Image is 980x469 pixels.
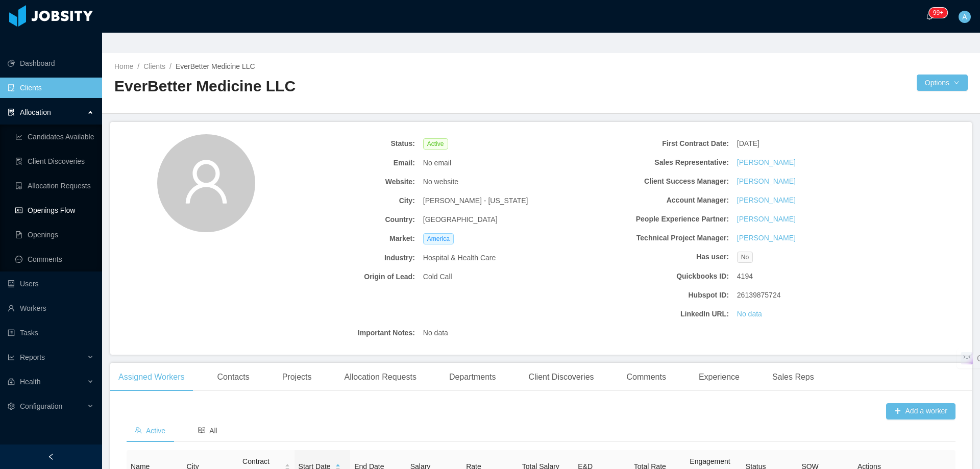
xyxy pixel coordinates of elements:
[209,363,258,391] div: Contacts
[20,402,62,410] span: Configuration
[8,53,94,73] a: icon: pie-chartDashboard
[8,274,94,294] a: icon: robotUsers
[266,138,415,149] b: Status:
[15,249,94,269] a: icon: messageComments
[580,214,729,225] b: People Experience Partner:
[737,252,753,263] span: No
[15,200,94,220] a: icon: idcardOpenings Flow
[423,177,458,187] span: No website
[423,328,448,338] span: No data
[135,427,165,435] span: Active
[580,290,729,301] b: Hubspot ID:
[135,427,142,434] i: icon: team
[423,271,452,282] span: Cold Call
[8,109,15,116] i: icon: solution
[737,195,796,206] a: [PERSON_NAME]
[336,363,424,391] div: Allocation Requests
[580,195,729,206] b: Account Manager:
[266,195,415,206] b: City:
[580,271,729,282] b: Quickbooks ID:
[284,463,290,466] i: icon: caret-up
[266,253,415,263] b: Industry:
[423,158,451,168] span: No email
[110,363,193,391] div: Assigned Workers
[15,127,94,147] a: icon: line-chartCandidates Available
[580,176,729,187] b: Client Success Manager:
[423,195,528,206] span: [PERSON_NAME] - [US_STATE]
[8,298,94,318] a: icon: userWorkers
[20,108,51,116] span: Allocation
[737,157,796,168] a: [PERSON_NAME]
[114,76,541,97] h2: EverBetter Medicine LLC
[176,62,255,70] span: EverBetter Medicine LLC
[580,309,729,319] b: LinkedIn URL:
[137,62,139,70] span: /
[15,225,94,245] a: icon: file-textOpenings
[114,62,133,70] a: Home
[198,427,217,435] span: All
[737,290,781,301] span: 26139875724
[8,403,15,410] i: icon: setting
[20,378,40,386] span: Health
[423,233,454,244] span: America
[143,62,165,70] a: Clients
[8,323,94,343] a: icon: profileTasks
[580,157,729,168] b: Sales Representative:
[886,403,955,419] button: icon: plusAdd a worker
[266,158,415,168] b: Email:
[737,309,762,319] a: No data
[15,151,94,171] a: icon: file-searchClient Discoveries
[266,271,415,282] b: Origin of Lead:
[8,354,15,361] i: icon: line-chart
[169,62,171,70] span: /
[737,271,753,282] span: 4194
[691,363,748,391] div: Experience
[580,233,729,243] b: Technical Project Manager:
[182,157,231,206] i: icon: user
[441,363,504,391] div: Departments
[737,176,796,187] a: [PERSON_NAME]
[274,363,320,391] div: Projects
[733,134,890,153] div: [DATE]
[423,253,496,263] span: Hospital & Health Care
[8,378,15,385] i: icon: medicine-box
[266,177,415,187] b: Website:
[764,363,822,391] div: Sales Reps
[423,138,448,150] span: Active
[266,233,415,244] b: Market:
[520,363,602,391] div: Client Discoveries
[198,427,205,434] i: icon: read
[266,214,415,225] b: Country:
[335,463,340,466] i: icon: caret-up
[619,363,674,391] div: Comments
[15,176,94,196] a: icon: file-doneAllocation Requests
[580,252,729,262] b: Has user:
[47,453,55,460] i: icon: left
[580,138,729,149] b: First Contract Date:
[8,78,94,98] a: icon: auditClients
[917,75,968,91] button: Optionsicon: down
[962,11,967,23] span: A
[423,214,498,225] span: [GEOGRAPHIC_DATA]
[266,328,415,338] b: Important Notes:
[737,214,796,225] a: [PERSON_NAME]
[20,353,45,361] span: Reports
[737,233,796,243] a: [PERSON_NAME]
